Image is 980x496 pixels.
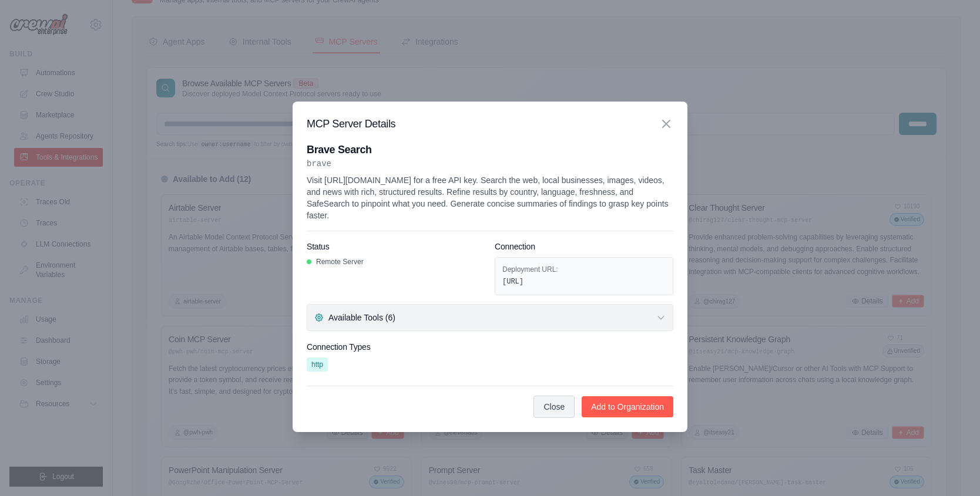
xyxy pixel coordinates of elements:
[316,257,364,266] span: Remote Server
[307,341,673,353] h4: Connection Types
[502,265,666,274] div: Deployment URL:
[307,158,673,170] p: brave
[502,276,666,288] div: [URL]
[307,174,673,221] p: Visit [URL][DOMAIN_NAME] for a free API key. Search the web, local businesses, images, videos, an...
[921,440,980,496] iframe: Chat Widget
[307,141,673,158] h3: Brave Search
[328,312,395,323] span: Available Tools (6)
[495,241,673,252] h4: Connection
[307,304,673,331] button: Available Tools (6)
[533,396,575,418] button: Close
[307,357,328,372] span: http
[307,241,485,252] h4: Status
[307,116,395,132] h3: MCP Server Details
[582,396,673,417] button: Add to Organization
